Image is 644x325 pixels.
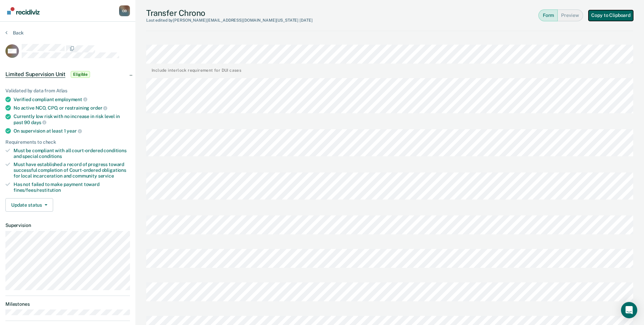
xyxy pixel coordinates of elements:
[589,10,633,21] button: Copy to Clipboard
[14,105,130,111] div: No active NCO, CPO, or restraining
[5,30,24,36] button: Back
[5,223,130,228] dt: Supervision
[5,198,53,212] button: Update status
[146,8,312,23] div: Transfer Chrono
[152,66,241,73] div: Include interlock requirement for DUI cases
[71,71,90,78] span: Eligible
[14,187,61,193] span: fines/fees/restitution
[538,9,558,21] button: Form
[5,71,65,78] span: Limited Supervision Unit
[14,162,130,179] div: Must have established a record of progress toward successful completion of Court-ordered obligati...
[119,5,130,16] div: O B
[14,182,130,193] div: Has not failed to make payment toward
[55,97,87,102] span: employment
[98,173,114,179] span: service
[5,301,130,307] dt: Milestones
[621,302,637,318] div: Open Intercom Messenger
[14,128,130,134] div: On supervision at least 1
[14,114,130,125] div: Currently low risk with no increase in risk level in past 90
[90,105,107,111] span: order
[558,9,583,21] button: Preview
[299,18,312,23] span: [DATE]
[14,148,130,159] div: Must be compliant with all court-ordered conditions and special conditions
[119,5,130,16] button: Profile dropdown button
[67,128,82,134] span: year
[146,18,312,23] div: Last edited by [PERSON_NAME][EMAIL_ADDRESS][DOMAIN_NAME][US_STATE]
[5,88,130,94] div: Validated by data from Atlas
[14,96,130,102] div: Verified compliant
[31,120,46,125] span: days
[5,139,130,145] div: Requirements to check
[7,7,40,15] img: Recidiviz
